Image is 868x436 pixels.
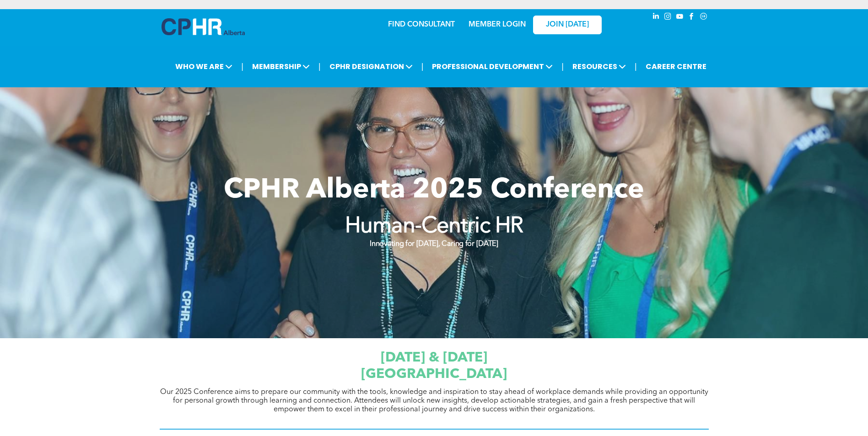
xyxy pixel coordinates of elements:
span: [GEOGRAPHIC_DATA] [361,367,507,381]
span: PROFESSIONAL DEVELOPMENT [429,58,555,75]
span: CPHR DESIGNATION [327,58,415,75]
a: MEMBER LOGIN [469,21,526,28]
a: facebook [687,11,697,24]
span: JOIN [DATE] [546,21,589,29]
img: A blue and white logo for cp alberta [162,18,245,35]
span: [DATE] & [DATE] [381,351,487,365]
span: Our 2025 Conference aims to prepare our community with the tools, knowledge and inspiration to st... [160,388,708,413]
strong: Human-Centric HR [345,216,523,238]
li: | [561,57,564,76]
strong: Innovating for [DATE], Caring for [DATE] [370,240,498,248]
a: JOIN [DATE] [533,16,602,34]
a: linkedin [651,11,661,24]
span: CPHR Alberta 2025 Conference [224,177,644,204]
span: WHO WE ARE [173,58,235,75]
a: youtube [675,11,685,24]
a: CAREER CENTRE [643,58,709,75]
li: | [318,57,321,76]
li: | [421,57,424,76]
li: | [241,57,243,76]
li: | [635,57,637,76]
a: instagram [663,11,673,24]
a: FIND CONSULTANT [388,21,455,28]
a: Social network [699,11,709,24]
span: RESOURCES [570,58,629,75]
span: MEMBERSHIP [249,58,313,75]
